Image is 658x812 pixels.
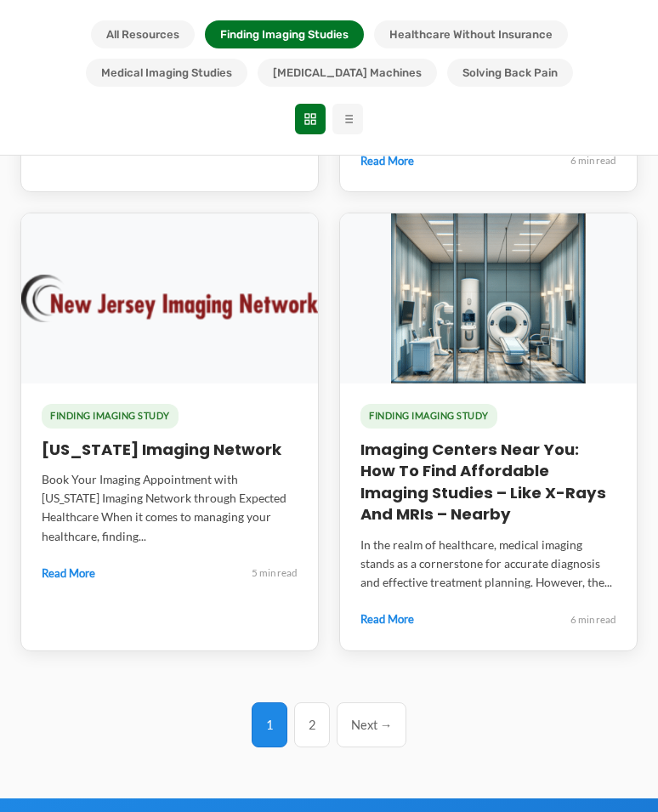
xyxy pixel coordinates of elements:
div: 6 min read [570,610,616,629]
a: [US_STATE] Imaging Network [42,439,281,460]
div: Book Your Imaging Appointment with [US_STATE] Imaging Network through Expected Healthcare When it... [42,470,298,546]
a: Read More [360,150,414,171]
button: Healthcare Without Insurance [374,20,568,48]
div: In the realm of healthcare, medical imaging stands as a cornerstone for accurate diagnosis and ef... [360,536,616,593]
button: Solving Back Pain [447,59,573,87]
div: 5 min read [252,564,298,582]
a: 2 [294,702,330,747]
button: All Resources [91,20,195,48]
img: a photo-realistic image that represents a modern medical imaging center with various rooms labele... [340,213,637,383]
span: Finding Imaging Study [360,404,497,428]
button: [MEDICAL_DATA] Machines [258,59,437,87]
span: Finding Imaging Study [42,404,179,428]
div: 6 min read [570,151,616,170]
button: Medical Imaging Studies [86,59,247,87]
a: Next → [337,702,407,747]
span: 1 [252,702,287,747]
a: Imaging Centers Near You: How to Find Affordable Imaging Studies – like X-Rays and MRIs – Nearby [360,439,606,525]
a: Read More [42,563,95,583]
img: New Jersey Imaging Network Logo by RadNet [21,213,318,383]
button: Finding Imaging Studies [205,20,364,48]
a: Read More [360,609,414,629]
